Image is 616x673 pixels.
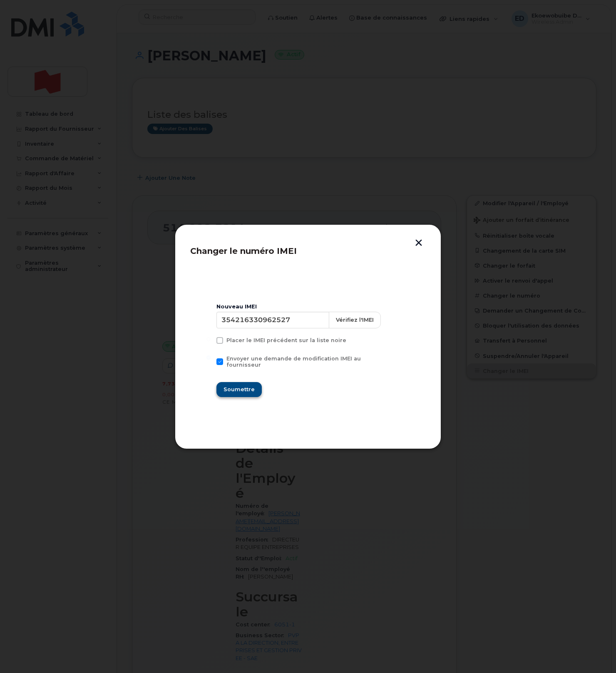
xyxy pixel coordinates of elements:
[226,355,361,368] span: Envoyer une demande de modification IMEI au fournisseur
[216,382,262,397] button: Soumettre
[206,337,211,341] input: Placer le IMEI précédent sur la liste noire
[206,355,211,360] input: Envoyer une demande de modification IMEI au fournisseur
[329,312,381,328] button: Vérifiez l'IMEI
[190,246,297,256] span: Changer le numéro IMEI
[224,385,255,393] span: Soumettre
[226,337,346,343] span: Placer le IMEI précédent sur la liste noire
[216,303,400,310] div: Nouveau IMEI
